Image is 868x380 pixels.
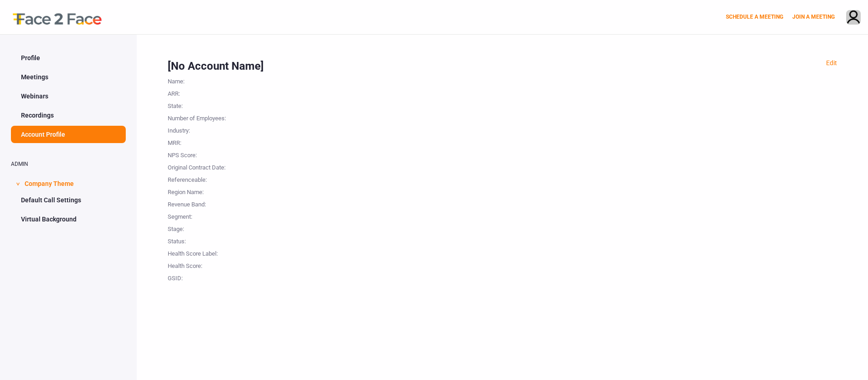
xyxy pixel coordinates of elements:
[11,191,126,209] a: Default Call Settings
[11,211,126,228] a: Virtual Background
[168,209,259,221] div: Segment :
[168,185,259,197] div: Region Name :
[168,98,259,111] div: State :
[168,160,259,172] div: Original Contract Date :
[168,135,259,148] div: MRR :
[168,86,259,98] div: ARR :
[11,161,126,167] h2: ADMIN
[847,10,860,26] img: avatar.710606db.png
[13,182,22,185] span: >
[168,271,259,283] div: GSID :
[168,111,259,123] div: Number of Employees :
[11,68,126,86] a: Meetings
[168,74,259,86] div: Name :
[792,14,835,20] a: JOIN A MEETING
[11,126,126,143] a: Account Profile
[726,14,783,20] a: SCHEDULE A MEETING
[168,123,259,135] div: Industry :
[25,174,74,191] span: Company Theme
[168,197,259,209] div: Revenue Band :
[11,107,126,124] a: Recordings
[168,258,259,271] div: Health Score :
[168,246,259,258] div: Health Score Label :
[11,49,126,67] a: Profile
[168,58,837,74] div: [No Account Name]
[11,87,126,105] a: Webinars
[168,172,259,185] div: Referenceable :
[168,221,259,234] div: Stage :
[826,59,837,67] a: Edit
[168,234,259,246] div: Status :
[168,148,259,160] div: NPS Score :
